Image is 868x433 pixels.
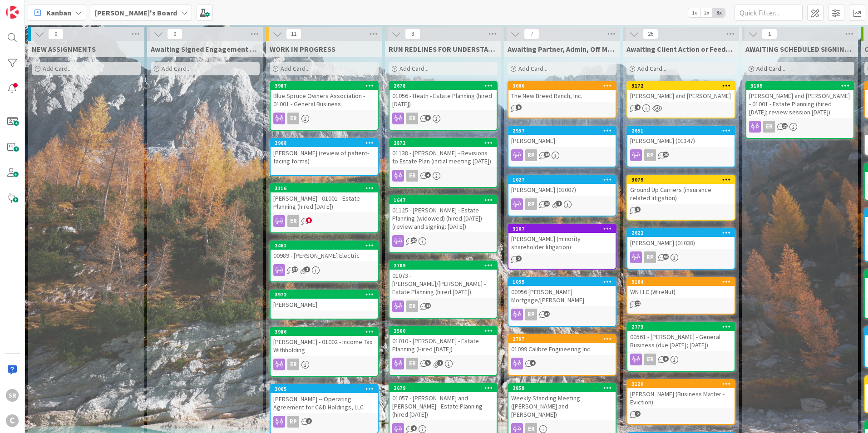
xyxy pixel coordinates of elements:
div: [PERSON_NAME] and [PERSON_NAME] - 01001 - Estate Planning (hired [DATE]; review session [DATE]) [746,90,853,118]
span: 12 [635,300,641,306]
div: [PERSON_NAME] (01007) [508,184,616,196]
span: 58 [663,254,669,260]
a: 277300561 - [PERSON_NAME] - General Business (due [DATE]; [DATE])ER [626,322,735,372]
div: 2957 [513,128,616,134]
span: 4 [411,425,417,431]
input: Quick Filter... [735,5,803,21]
div: 2461 [271,241,378,250]
div: 3107 [508,225,616,233]
span: 1 [304,266,310,272]
div: 287201138 - [PERSON_NAME] - Revisions to Estate Plan (initial meeting [DATE]) [390,139,497,167]
div: RP [644,149,656,161]
div: ER [763,121,775,133]
div: 2858 [508,384,616,392]
div: 2957[PERSON_NAME] [508,127,616,147]
div: 01010 - [PERSON_NAME] - Estate Planning (Hired [DATE]) [390,335,497,355]
a: 164701125 - [PERSON_NAME] - Estate Planning (widowed) (hired [DATE])(review and signing: [DATE]) [389,195,498,253]
div: ER [390,358,497,369]
div: RP [644,251,656,263]
span: Kanban [46,7,71,18]
span: 4 [635,104,641,110]
div: ER [406,300,418,312]
b: [PERSON_NAME]'s Board [95,8,177,17]
div: 3116 [271,184,378,192]
div: 270901073 - [PERSON_NAME]/[PERSON_NAME] - Estate Planning (hired [DATE]) [390,261,497,298]
a: 270901073 - [PERSON_NAME]/[PERSON_NAME] - Estate Planning (hired [DATE])ER [389,261,498,319]
a: 3972[PERSON_NAME] [270,290,379,320]
a: 3080The New Breed Ranch, Inc. [508,81,616,118]
span: 3x [713,8,725,17]
div: 2560 [394,328,497,334]
div: 00956 [PERSON_NAME] Mortgage/[PERSON_NAME] [508,286,616,306]
div: Ground Up Carriers (insurance related litigation) [627,184,735,204]
div: 1055 [508,278,616,286]
div: 3065 [275,386,378,392]
span: 11 [286,29,301,39]
div: 3986 [275,329,378,335]
a: 267801056 - Heath - Estate Planning (hired [DATE])ER [389,81,498,131]
div: 2957 [508,127,616,135]
div: RP [287,416,299,428]
div: 267901057 - [PERSON_NAME] and [PERSON_NAME] - Estate Planning (hired [DATE]) [390,384,497,420]
div: [PERSON_NAME] - 01002 - Income Tax Withholding [271,336,378,356]
div: 3968 [271,139,378,147]
div: 105500956 [PERSON_NAME] Mortgage/[PERSON_NAME] [508,278,616,306]
div: 3104WN LLC (WireNut) [627,278,735,298]
span: 0 [167,29,182,39]
div: [PERSON_NAME] (Business Matter - Eviction) [627,388,735,408]
span: Add Card... [43,64,72,73]
span: 4 [530,360,536,366]
div: [PERSON_NAME] (minority shareholder litigation) [508,233,616,253]
span: Awaiting Signed Engagement Letter [151,44,260,54]
div: 3972 [275,291,378,298]
span: Awaiting Client Action or Feedback or Action from a Third Party [626,44,735,54]
div: RP [508,149,616,161]
div: 3172 [627,82,735,90]
div: 2858 [513,385,616,391]
div: 3968[PERSON_NAME] (review of patient-facing forms) [271,139,378,167]
div: 164701125 - [PERSON_NAME] - Estate Planning (widowed) (hired [DATE])(review and signing: [DATE]) [390,196,497,232]
div: ER [746,121,853,133]
div: RP [525,309,537,320]
a: 246100989 - [PERSON_NAME] Electric [270,241,379,282]
div: Weekly Standing Meeting ([PERSON_NAME] and [PERSON_NAME]) [508,392,616,420]
div: 3987 [271,82,378,90]
div: ER [287,359,299,370]
div: 01125 - [PERSON_NAME] - Estate Planning (widowed) (hired [DATE])(review and signing: [DATE]) [390,204,497,232]
div: 1027[PERSON_NAME] (01007) [508,176,616,196]
div: RP [525,149,537,161]
div: 01057 - [PERSON_NAME] and [PERSON_NAME] - Estate Planning (hired [DATE]) [390,392,497,420]
span: 37 [292,266,298,272]
div: RP [508,198,616,210]
div: 3104 [627,278,735,286]
div: 2622 [627,229,735,237]
div: ER [271,215,378,227]
div: 279701099 Calibre Engineering Inc. [508,335,616,355]
div: 3116[PERSON_NAME] - 01001 - Estate Planning (hired [DATE]) [271,184,378,212]
a: 3107[PERSON_NAME] (minority shareholder litigation) [508,224,616,270]
div: [PERSON_NAME] [271,299,378,310]
div: 3080 [508,82,616,90]
div: 3079 [631,177,735,183]
div: RP [508,309,616,320]
span: Add Card... [162,64,191,73]
a: 3172[PERSON_NAME] and [PERSON_NAME] [626,81,735,118]
div: RP [271,416,378,428]
span: NEW ASSIGNMENTS [32,44,96,54]
div: 2461 [275,242,378,249]
span: 4 [425,172,431,178]
span: 2x [700,8,713,17]
span: 19 [782,123,788,129]
div: 2678 [390,82,497,90]
span: 47 [544,311,550,317]
div: 2678 [394,83,497,89]
div: ER [627,354,735,365]
div: The New Breed Ranch, Inc. [508,90,616,102]
div: [PERSON_NAME] (01038) [627,237,735,249]
div: ER [390,300,497,312]
span: 8 [405,29,420,39]
div: 277300561 - [PERSON_NAME] - General Business (due [DATE]; [DATE]) [627,323,735,351]
span: 13 [425,303,431,309]
span: 1 [437,360,443,366]
div: 1647 [394,197,497,203]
